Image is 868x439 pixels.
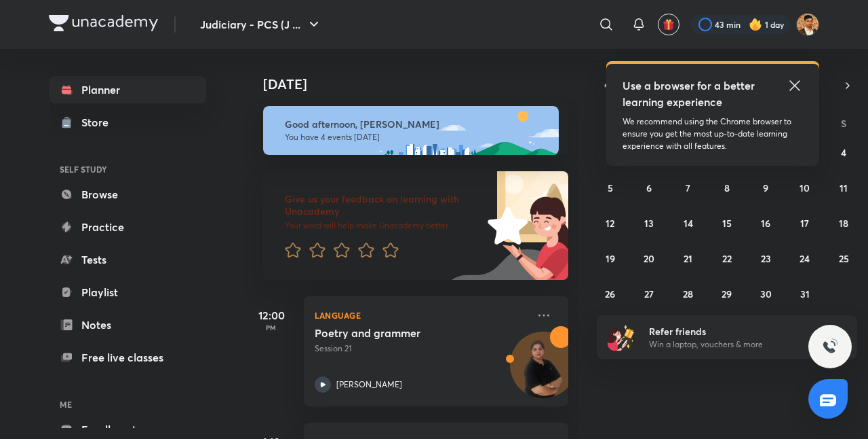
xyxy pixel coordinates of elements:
button: October 5, 2025 [599,177,621,198]
img: Avatar [511,339,576,404]
p: Language [315,307,528,323]
img: ttu [822,338,838,355]
button: avatar [658,14,679,35]
abbr: October 31, 2025 [800,287,810,300]
abbr: October 13, 2025 [644,217,654,230]
button: October 24, 2025 [794,247,816,269]
button: October 29, 2025 [716,283,738,304]
a: Company Logo [49,15,158,35]
abbr: October 23, 2025 [761,252,771,265]
a: Browse [49,181,206,208]
h5: 12:00 [244,307,298,323]
img: afternoon [263,106,559,155]
abbr: October 28, 2025 [683,287,693,300]
abbr: October 27, 2025 [644,287,654,300]
button: October 4, 2025 [833,141,854,163]
h6: SELF STUDY [49,158,206,181]
button: October 9, 2025 [755,177,776,198]
p: We recommend using the Chrome browser to ensure you get the most up-to-date learning experience w... [623,116,803,152]
img: referral [608,323,635,351]
h6: ME [49,393,206,416]
abbr: October 26, 2025 [605,287,615,300]
button: October 25, 2025 [833,247,854,269]
button: October 16, 2025 [755,212,776,234]
h5: Poetry and grammer [315,326,484,340]
button: October 7, 2025 [677,177,699,198]
button: October 13, 2025 [638,212,660,234]
button: October 31, 2025 [794,283,816,304]
abbr: October 22, 2025 [722,252,732,265]
abbr: October 8, 2025 [724,181,730,194]
button: October 23, 2025 [755,247,776,269]
p: PM [244,323,298,332]
p: Session 21 [315,343,528,355]
abbr: October 12, 2025 [606,217,614,230]
button: October 30, 2025 [755,283,776,304]
abbr: October 24, 2025 [800,252,810,265]
abbr: October 15, 2025 [722,217,732,230]
abbr: October 29, 2025 [722,287,732,300]
h6: Good afternoon, [PERSON_NAME] [285,118,547,130]
button: October 10, 2025 [794,177,816,198]
abbr: October 19, 2025 [606,252,615,265]
abbr: October 6, 2025 [646,181,652,194]
p: Your word will help make Unacademy better [285,220,483,231]
a: Free live classes [49,344,206,371]
abbr: October 10, 2025 [800,181,810,194]
button: October 21, 2025 [677,247,699,269]
h5: Use a browser for a better learning experience [623,77,757,110]
abbr: October 4, 2025 [841,146,846,159]
div: Store [81,114,117,130]
abbr: October 5, 2025 [608,181,613,194]
a: Notes [49,311,206,338]
img: avatar [663,18,675,31]
button: October 28, 2025 [677,283,699,304]
abbr: October 30, 2025 [760,287,772,300]
img: feedback_image [441,171,568,280]
button: October 19, 2025 [599,247,621,269]
button: October 11, 2025 [833,177,854,198]
button: October 12, 2025 [599,212,621,234]
button: October 26, 2025 [599,283,621,304]
button: October 8, 2025 [716,177,738,198]
abbr: October 18, 2025 [839,217,848,230]
img: streak [749,18,762,31]
button: October 14, 2025 [677,212,699,234]
button: Judiciary - PCS (J ... [192,11,330,38]
abbr: October 21, 2025 [684,252,692,265]
abbr: October 20, 2025 [644,252,654,265]
a: Playlist [49,279,206,306]
p: You have 4 events [DATE] [285,132,547,143]
button: October 20, 2025 [638,247,660,269]
img: Ashish Chhawari [796,13,819,36]
button: October 17, 2025 [794,212,816,234]
button: October 27, 2025 [638,283,660,304]
h6: Refer friends [649,324,816,338]
a: Store [49,109,206,136]
abbr: October 7, 2025 [686,181,690,194]
a: Tests [49,246,206,273]
abbr: October 9, 2025 [763,181,768,194]
abbr: October 11, 2025 [840,181,848,194]
h4: [DATE] [263,76,582,92]
abbr: October 25, 2025 [839,252,849,265]
abbr: October 14, 2025 [684,217,693,230]
abbr: Saturday [841,117,846,130]
p: Win a laptop, vouchers & more [649,338,816,351]
button: October 18, 2025 [833,212,854,234]
a: Practice [49,213,206,241]
img: Company Logo [49,15,158,31]
h6: Give us your feedback on learning with Unacademy [285,193,483,217]
abbr: October 17, 2025 [800,217,809,230]
abbr: October 16, 2025 [761,217,770,230]
button: October 6, 2025 [638,177,660,198]
p: [PERSON_NAME] [336,379,402,391]
button: October 15, 2025 [716,212,738,234]
button: October 22, 2025 [716,247,738,269]
a: Planner [49,76,206,103]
